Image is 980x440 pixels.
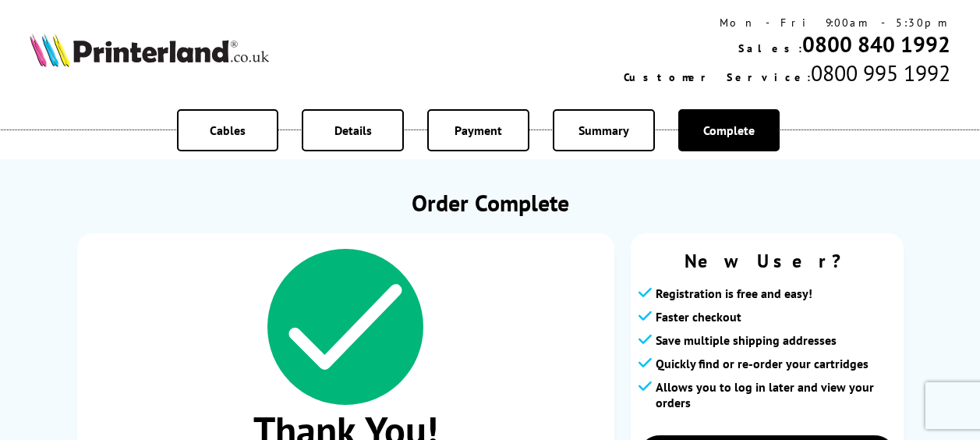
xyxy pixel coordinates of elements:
span: Quickly find or re-order your cartridges [656,356,869,371]
span: Save multiple shipping addresses [656,332,837,348]
span: Details [334,122,372,138]
span: 0800 995 1992 [811,59,950,87]
span: Faster checkout [656,309,741,325]
div: Mon - Fri 9:00am - 5:30pm [624,16,950,30]
span: New User? [639,249,896,273]
span: Summary [578,122,629,138]
span: Customer Service: [624,70,811,84]
h1: Order Complete [77,187,904,218]
span: Registration is free and easy! [656,286,812,301]
span: Cables [210,122,246,138]
span: Complete [703,122,755,138]
span: Payment [455,122,502,138]
img: Printerland Logo [30,33,269,66]
span: Allows you to log in later and view your orders [656,379,896,410]
a: 0800 840 1992 [802,30,950,59]
span: Sales: [738,41,802,55]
